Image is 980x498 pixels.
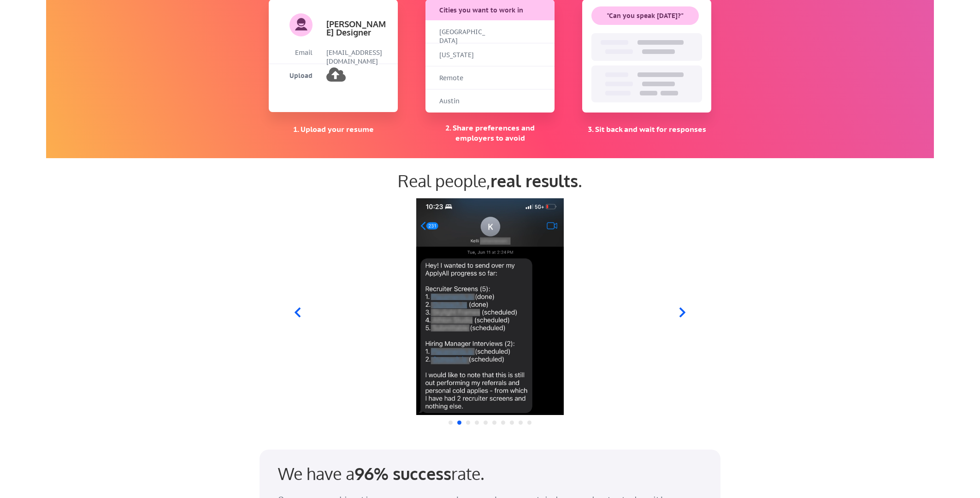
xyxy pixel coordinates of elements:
[439,28,485,46] div: [GEOGRAPHIC_DATA]
[425,123,555,143] div: 2. Share preferences and employers to avoid
[582,124,711,134] div: 3. Sit back and wait for responses
[439,97,485,106] div: Austin
[269,124,398,134] div: 1. Upload your resume
[278,463,545,483] div: We have a rate.
[269,71,313,81] div: Upload
[326,48,389,66] div: [EMAIL_ADDRESS][DOMAIN_NAME]
[591,12,699,21] div: "Can you speak [DATE]?"
[439,6,542,15] div: Cities you want to work in
[269,171,711,190] div: Real people, .
[269,48,313,58] div: Email
[326,20,386,36] div: [PERSON_NAME] Designer
[439,51,485,60] div: [US_STATE]
[439,74,485,83] div: Remote
[490,170,578,191] strong: real results
[354,463,451,484] strong: 96% success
